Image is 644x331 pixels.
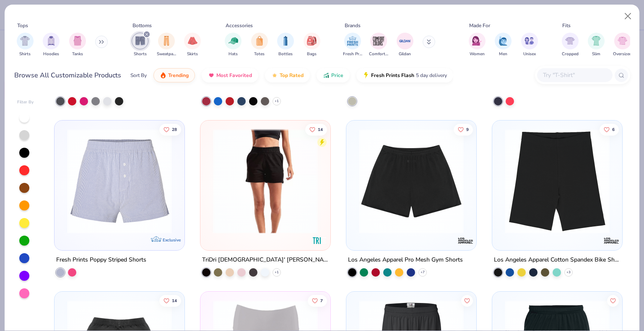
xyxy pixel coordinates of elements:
button: Price [317,68,350,82]
span: + 3 [566,270,571,275]
div: TriDri [DEMOGRAPHIC_DATA]' [PERSON_NAME] [202,255,329,265]
button: Like [454,123,473,135]
span: Slim [592,51,600,57]
div: Fresh Prints Poppy Striped Shorts [56,255,146,265]
img: Slim Image [592,36,601,46]
img: Cropped Image [565,36,575,46]
button: filter button [251,33,268,57]
div: filter for Comfort Colors [369,33,388,57]
img: Hats Image [229,36,238,46]
img: most_fav.gif [208,72,215,79]
span: Most Favorited [216,72,252,79]
button: filter button [588,33,605,57]
img: Skirts Image [188,36,197,46]
img: Oversized Image [618,36,627,46]
span: Hats [229,51,238,57]
button: Fresh Prints Flash5 day delivery [356,68,453,82]
button: Trending [153,68,195,82]
button: filter button [343,33,362,57]
img: Fresh Prints Image [346,35,359,47]
span: 7 [320,298,323,303]
span: Exclusive [163,237,181,243]
div: filter for Oversized [613,33,632,57]
img: Bags Image [307,36,316,46]
button: filter button [562,33,579,57]
span: 14 [318,127,323,131]
div: Browse All Customizable Products [14,70,121,80]
span: Tanks [72,51,83,57]
div: filter for Gildan [397,33,413,57]
span: + 1 [275,99,279,104]
img: Men Image [499,36,508,46]
img: Tanks Image [73,36,82,46]
div: filter for Fresh Prints [343,33,362,57]
img: Women Image [472,36,482,46]
button: filter button [17,33,34,57]
img: Sweatpants Image [162,36,171,46]
button: filter button [369,33,388,57]
span: Cropped [562,51,579,57]
img: Bottles Image [281,36,290,46]
button: filter button [613,33,632,57]
div: Brands [345,22,361,29]
span: Unisex [523,51,536,57]
button: Like [607,295,619,306]
div: Tops [17,22,28,29]
button: filter button [132,33,148,57]
span: Fresh Prints Flash [371,72,414,79]
button: Close [620,8,636,24]
button: filter button [469,33,486,57]
span: Skirts [187,51,198,57]
span: 14 [172,298,177,303]
img: Los Angeles Apparel logo [457,232,474,249]
span: Hoodies [43,51,59,57]
img: Unisex Image [525,36,534,46]
div: Los Angeles Apparel Pro Mesh Gym Shorts [348,255,463,265]
span: + 7 [421,270,425,275]
img: Gildan Image [399,35,411,47]
span: Trending [168,72,189,79]
button: Like [160,123,182,135]
img: ad12d56a-7a7c-4c32-adfa-bfc4d7bb0105 [63,129,176,233]
img: 201a7de9-a3c7-46f8-a2e1-27d59e907d9e [501,129,614,233]
img: Hoodies Image [47,36,56,46]
span: Totes [254,51,265,57]
span: Bags [307,51,317,57]
img: TriDri logo [311,232,328,249]
button: Like [600,123,619,135]
div: filter for Women [469,33,486,57]
img: flash.gif [363,72,369,79]
button: filter button [225,33,241,57]
span: Gildan [399,51,411,57]
span: Shorts [134,51,147,57]
div: Los Angeles Apparel Cotton Spandex Bike Short [494,255,621,265]
span: 5 day delivery [416,71,447,80]
div: filter for Shorts [132,33,148,57]
div: Sort By [130,72,147,79]
button: filter button [304,33,320,57]
span: 6 [612,127,615,131]
span: Women [470,51,485,57]
span: Comfort Colors [369,51,388,57]
div: filter for Hats [225,33,241,57]
span: Fresh Prints [343,51,362,57]
img: Los Angeles Apparel logo [602,232,619,249]
button: Like [308,295,327,306]
span: Price [331,72,343,79]
button: filter button [495,33,512,57]
img: trending.gif [160,72,166,79]
button: Top Rated [265,68,310,82]
img: Shirts Image [20,36,30,46]
img: Totes Image [255,36,264,46]
div: filter for Bags [304,33,320,57]
span: Bottles [278,51,293,57]
div: Made For [469,22,490,29]
div: Filter By [17,99,34,105]
img: 45ae6952-7eec-49df-ac5f-98c0080e8a07 [209,129,322,233]
div: filter for Totes [251,33,268,57]
img: Shorts Image [135,36,145,46]
input: Try "T-Shirt" [542,70,607,80]
div: filter for Slim [588,33,605,57]
span: Top Rated [280,72,304,79]
span: Oversized [613,51,632,57]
